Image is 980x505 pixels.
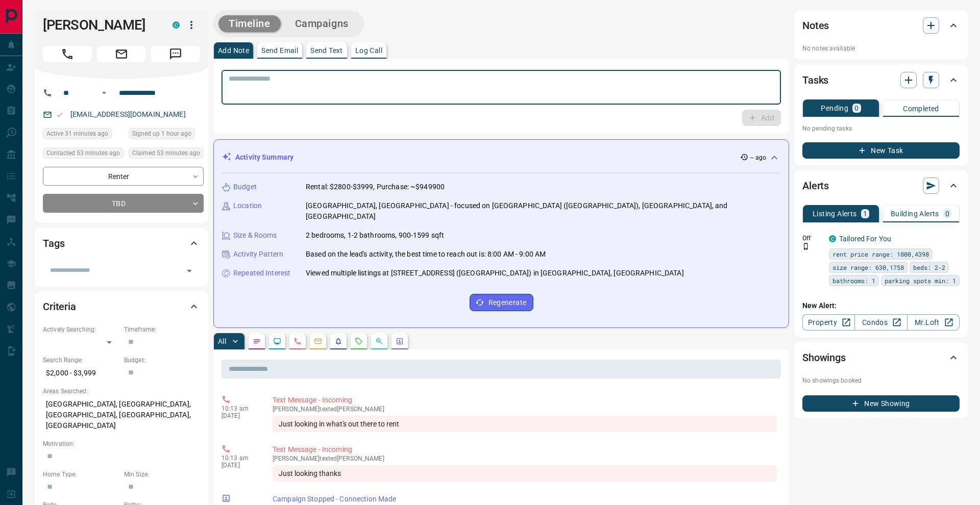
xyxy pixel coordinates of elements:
[314,337,322,345] svg: Emails
[43,470,119,479] p: Home Type:
[43,167,204,186] div: Renter
[306,249,546,260] p: Based on the lead's activity, the best time to reach out is: 8:00 AM - 9:00 AM
[235,152,293,163] p: Activity Summary
[70,110,186,118] a: [EMAIL_ADDRESS][DOMAIN_NAME]
[903,105,939,112] p: Completed
[43,298,76,315] h2: Criteria
[802,234,823,243] p: Off
[802,44,960,53] p: No notes available
[832,249,929,259] span: rent price range: 1800,4398
[802,72,828,88] h2: Tasks
[802,349,846,366] h2: Showings
[334,337,342,345] svg: Listing Alerts
[43,439,200,448] p: Motivation:
[293,337,302,345] svg: Calls
[98,87,110,99] button: Open
[832,262,904,272] span: size range: 630,1758
[222,462,257,469] p: [DATE]
[907,314,960,331] a: Mr.Loft
[222,405,257,412] p: 10:13 am
[273,406,777,413] p: [PERSON_NAME] texted [PERSON_NAME]
[375,337,383,345] svg: Opportunities
[802,345,960,370] div: Showings
[854,314,907,331] a: Condos
[43,325,119,334] p: Actively Searching:
[233,182,257,192] p: Budget
[829,235,836,242] div: condos.ca
[802,173,960,198] div: Alerts
[253,337,261,345] svg: Notes
[222,412,257,419] p: [DATE]
[306,182,445,192] p: Rental: $2800-$3999, Purchase: ~$949900
[885,275,956,286] span: parking spots min: 1
[132,129,191,139] span: Signed up 1 hour ago
[891,210,939,217] p: Building Alerts
[802,68,960,92] div: Tasks
[750,153,766,162] p: -- ago
[802,121,960,136] p: No pending tasks
[124,470,200,479] p: Min Size:
[306,230,444,241] p: 2 bedrooms, 1-2 bathrooms, 900-1599 sqft
[813,210,857,217] p: Listing Alerts
[306,268,684,279] p: Viewed multiple listings at [STREET_ADDRESS] ([GEOGRAPHIC_DATA]) in [GEOGRAPHIC_DATA], [GEOGRAPHI...
[913,262,945,272] span: beds: 2-2
[854,105,859,112] p: 0
[470,294,533,311] button: Regenerate
[285,15,359,32] button: Campaigns
[802,300,960,311] p: New Alert:
[802,243,810,250] svg: Push Notification Only
[839,235,891,243] a: Tailored For You
[56,111,63,118] svg: Email Valid
[43,356,119,365] p: Search Range:
[310,47,343,54] p: Send Text
[355,337,363,345] svg: Requests
[273,416,777,432] div: Just looking in what's out there to rent
[273,444,777,455] p: Text Message - Incoming
[129,147,204,162] div: Wed Oct 15 2025
[273,395,777,406] p: Text Message - Incoming
[233,200,262,211] p: Location
[222,454,257,462] p: 10:13 am
[273,455,777,462] p: [PERSON_NAME] texted [PERSON_NAME]
[273,494,777,504] p: Campaign Stopped - Connection Made
[46,129,108,139] span: Active 31 minutes ago
[173,21,180,29] div: condos.ca
[43,194,204,213] div: TBD
[802,142,960,159] button: New Task
[802,314,855,331] a: Property
[151,46,200,62] span: Message
[132,148,200,158] span: Claimed 53 minutes ago
[802,13,960,38] div: Notes
[355,47,382,54] p: Log Call
[233,249,283,260] p: Activity Pattern
[218,47,249,54] p: Add Note
[43,147,124,162] div: Wed Oct 15 2025
[124,356,200,365] p: Budget:
[43,235,64,251] h2: Tags
[97,46,146,62] span: Email
[945,210,949,217] p: 0
[218,15,281,32] button: Timeline
[43,396,200,434] p: [GEOGRAPHIC_DATA], [GEOGRAPHIC_DATA], [GEOGRAPHIC_DATA], [GEOGRAPHIC_DATA], [GEOGRAPHIC_DATA]
[396,337,404,345] svg: Agent Actions
[821,105,848,112] p: Pending
[273,465,777,482] div: Just looking thanks
[43,365,119,382] p: $2,000 - $3,999
[46,148,120,158] span: Contacted 53 minutes ago
[802,178,829,194] h2: Alerts
[124,325,200,334] p: Timeframe:
[222,148,780,167] div: Activity Summary-- ago
[802,17,829,34] h2: Notes
[802,376,960,385] p: No showings booked
[182,264,197,278] button: Open
[43,231,200,256] div: Tags
[832,275,875,286] span: bathrooms: 1
[863,210,867,217] p: 1
[802,395,960,412] button: New Showing
[233,268,290,279] p: Repeated Interest
[43,17,157,33] h1: [PERSON_NAME]
[43,46,92,62] span: Call
[43,128,124,142] div: Wed Oct 15 2025
[261,47,298,54] p: Send Email
[43,294,200,319] div: Criteria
